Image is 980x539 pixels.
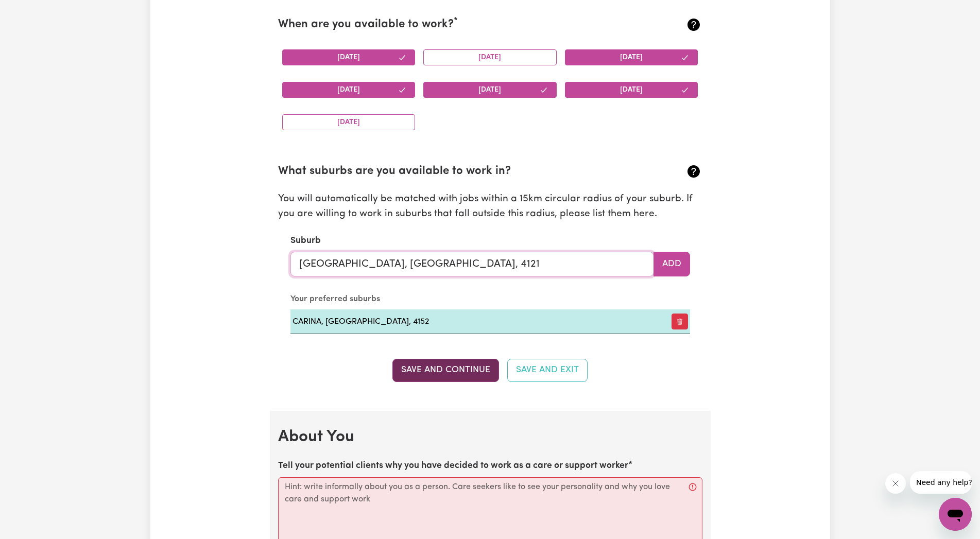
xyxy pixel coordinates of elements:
iframe: Close message [885,473,906,494]
caption: Your preferred suburbs [290,289,690,309]
h2: About You [278,427,702,447]
button: Save and Exit [507,359,588,381]
h2: When are you available to work? [278,18,632,32]
td: CARINA, [GEOGRAPHIC_DATA], 4152 [290,309,639,334]
iframe: Message from company [910,471,972,494]
iframe: Button to launch messaging window [939,498,972,531]
label: Tell your potential clients why you have decided to work as a care or support worker [278,459,628,473]
button: [DATE] [423,49,557,65]
label: Suburb [290,234,321,248]
button: [DATE] [282,114,416,130]
button: Save and Continue [392,359,499,381]
button: [DATE] [282,49,416,65]
button: Add to preferred suburbs [654,252,690,276]
input: e.g. North Bondi, New South Wales [290,252,654,276]
button: [DATE] [423,82,557,98]
h2: What suburbs are you available to work in? [278,165,632,179]
button: Remove preferred suburb [672,314,688,329]
button: [DATE] [282,82,416,98]
p: You will automatically be matched with jobs within a 15km circular radius of your suburb. If you ... [278,192,702,222]
button: [DATE] [565,82,698,98]
button: [DATE] [565,49,698,65]
span: Need any help? [6,7,62,15]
